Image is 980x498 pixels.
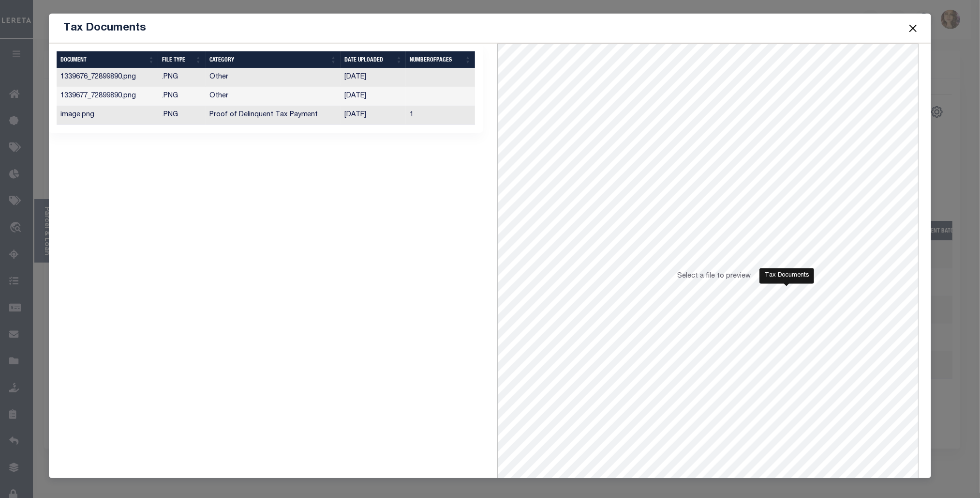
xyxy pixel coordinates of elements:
[406,51,475,68] th: NumberOfPages: activate to sort column ascending
[759,268,814,283] div: Tax Documents
[57,106,158,125] td: image.png
[677,273,751,280] span: Select a file to preview
[206,87,341,106] td: Other
[57,87,158,106] td: 1339677_72899890.png
[206,106,341,125] td: Proof of Delinquent Tax Payment
[206,68,341,87] td: Other
[158,106,205,125] td: .PNG
[57,68,158,87] td: 1339676_72899890.png
[406,106,475,125] td: 1
[206,51,341,68] th: CATEGORY: activate to sort column ascending
[341,106,406,125] td: [DATE]
[341,68,406,87] td: [DATE]
[158,51,205,68] th: FILE TYPE: activate to sort column ascending
[158,68,205,87] td: .PNG
[341,87,406,106] td: [DATE]
[158,87,205,106] td: .PNG
[341,51,406,68] th: Date Uploaded: activate to sort column ascending
[57,51,158,68] th: DOCUMENT: activate to sort column ascending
